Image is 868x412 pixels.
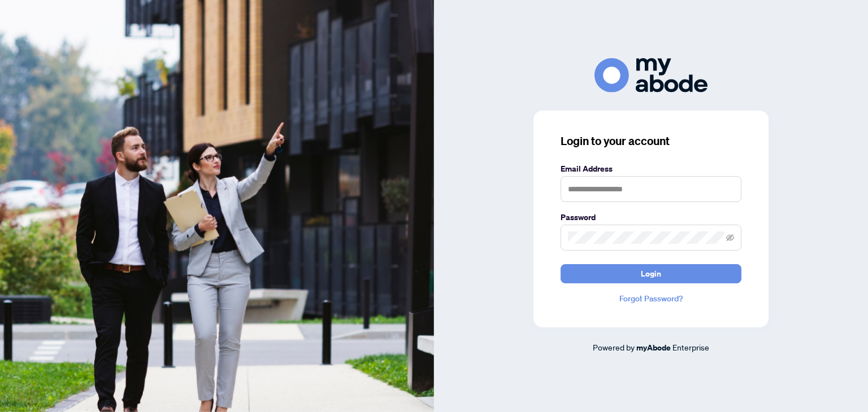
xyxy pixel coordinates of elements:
span: Powered by [593,342,635,352]
h3: Login to your account [561,133,741,149]
a: Forgot Password? [561,292,741,305]
label: Email Address [561,163,741,175]
button: Login [561,264,741,283]
a: myAbode [636,341,671,354]
span: Enterprise [672,342,709,352]
label: Password [561,211,741,223]
span: Login [641,265,661,283]
span: eye-invisible [726,234,734,242]
img: ma-logo [594,58,708,93]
